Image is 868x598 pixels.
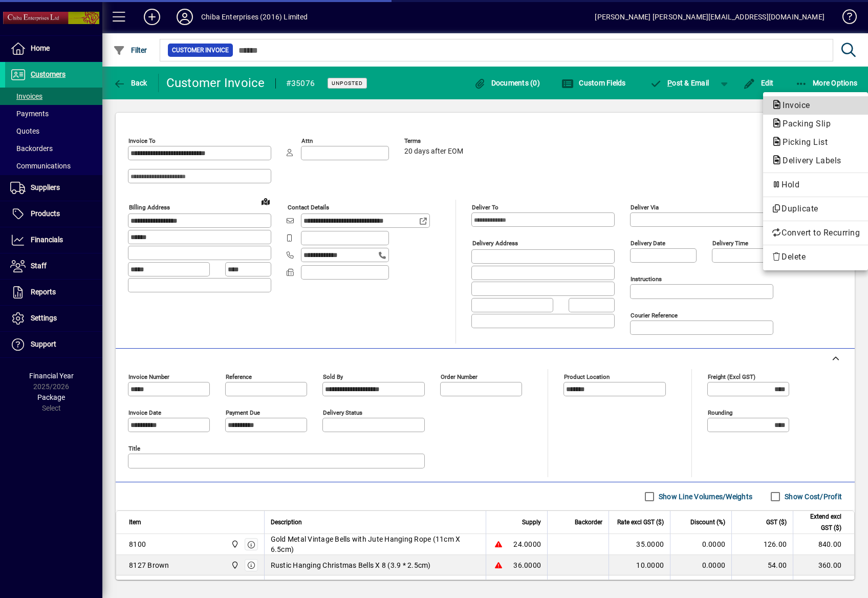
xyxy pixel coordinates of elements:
span: Delivery Labels [771,156,847,165]
span: Delete [771,251,860,263]
span: Hold [771,179,860,191]
span: Picking List [771,137,833,147]
span: Invoice [771,100,815,110]
span: Packing Slip [771,119,836,129]
span: Duplicate [771,203,860,215]
span: Convert to Recurring [771,227,860,239]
